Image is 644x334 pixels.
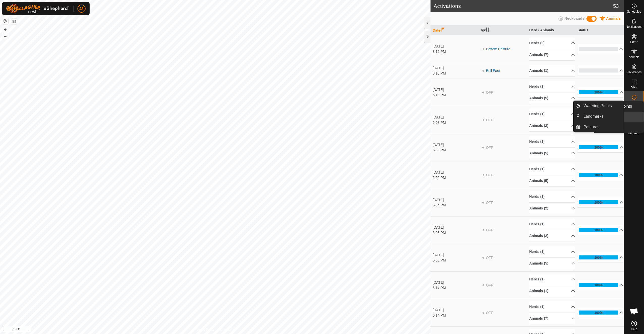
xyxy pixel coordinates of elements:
[220,327,235,332] a: Contact Us
[486,228,493,232] span: OFF
[529,163,575,175] p-accordion-header: Herds (1)
[579,90,619,94] div: 100%
[433,170,478,175] div: [DATE]
[594,200,603,205] div: 100%
[529,136,575,147] p-accordion-header: Herds (1)
[433,148,478,153] div: 5:08 PM
[529,148,575,159] p-accordion-header: Animals (5)
[2,18,8,24] button: Reset Map
[431,26,479,35] th: Date
[11,18,17,25] button: Map Layers
[433,92,478,98] div: 5:10 PM
[580,111,624,122] a: Landmarks
[583,113,603,120] span: Landmarks
[529,230,575,242] p-accordion-header: Animals (2)
[481,146,485,150] img: arrow
[529,301,575,313] p-accordion-header: Herds (1)
[631,328,637,331] span: Help
[529,65,575,76] p-accordion-header: Animals (1)
[578,170,624,180] p-accordion-header: 100%
[578,44,624,54] p-accordion-header: 0%
[479,26,527,35] th: VP
[580,122,624,132] a: Pastures
[529,246,575,257] p-accordion-header: Herds (1)
[578,87,624,97] p-accordion-header: 100%
[481,69,485,73] img: arrow
[578,225,624,235] p-accordion-header: 100%
[433,280,478,285] div: [DATE]
[624,319,644,333] a: Help
[529,37,575,49] p-accordion-header: Herds (2)
[579,228,619,232] div: 100%
[529,274,575,285] p-accordion-header: Herds (1)
[486,201,493,205] span: OFF
[433,225,478,230] div: [DATE]
[481,118,485,122] img: arrow
[627,304,642,319] div: Open chat
[481,256,485,260] img: arrow
[527,26,575,35] th: Herd / Animals
[481,228,485,232] img: arrow
[579,200,619,204] div: 100%
[433,120,478,125] div: 5:08 PM
[594,173,603,177] div: 100%
[594,283,603,288] div: 100%
[433,313,478,318] div: 6:14 PM
[529,175,575,186] p-accordion-header: Animals (5)
[486,69,500,73] a: Bull East
[579,47,619,51] div: 0%
[433,285,478,291] div: 6:14 PM
[626,25,642,28] span: Notifications
[594,310,603,315] div: 100%
[630,40,638,43] span: Herds
[529,92,575,104] p-accordion-header: Animals (5)
[433,203,478,208] div: 5:04 PM
[606,16,621,20] span: Animals
[2,33,8,39] button: –
[529,285,575,297] p-accordion-header: Animals (1)
[529,203,575,214] p-accordion-header: Animals (2)
[529,120,575,131] p-accordion-header: Animals (2)
[578,197,624,207] p-accordion-header: 100%
[594,228,603,232] div: 100%
[433,252,478,258] div: [DATE]
[433,49,478,54] div: 8:12 PM
[433,115,478,120] div: [DATE]
[578,280,624,290] p-accordion-header: 100%
[583,103,612,109] span: Watering Points
[433,65,478,71] div: [DATE]
[486,283,493,287] span: OFF
[574,111,624,122] li: Landmarks
[627,10,641,13] span: Schedules
[529,191,575,202] p-accordion-header: Herds (1)
[486,28,490,32] p-sorticon: Activate to sort
[579,255,619,259] div: 100%
[481,201,485,205] img: arrow
[79,6,84,11] span: JS
[529,258,575,269] p-accordion-header: Animals (5)
[565,16,584,20] span: Neckbands
[481,311,485,315] img: arrow
[579,145,619,149] div: 100%
[579,68,619,73] div: 0%
[433,175,478,180] div: 5:05 PM
[481,173,485,177] img: arrow
[629,56,639,59] span: Animals
[481,47,485,51] img: arrow
[433,307,478,313] div: [DATE]
[626,71,641,74] span: Neckbands
[434,3,613,9] h2: Activations
[6,4,69,13] img: Gallagher Logo
[433,44,478,49] div: [DATE]
[631,86,637,89] span: VPs
[576,26,624,35] th: Status
[529,49,575,60] p-accordion-header: Animals (7)
[529,313,575,324] p-accordion-header: Animals (7)
[578,142,624,152] p-accordion-header: 100%
[433,71,478,76] div: 8:10 PM
[529,108,575,120] p-accordion-header: Herds (1)
[486,311,493,315] span: OFF
[195,327,214,332] a: Privacy Policy
[486,90,493,94] span: OFF
[486,146,493,150] span: OFF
